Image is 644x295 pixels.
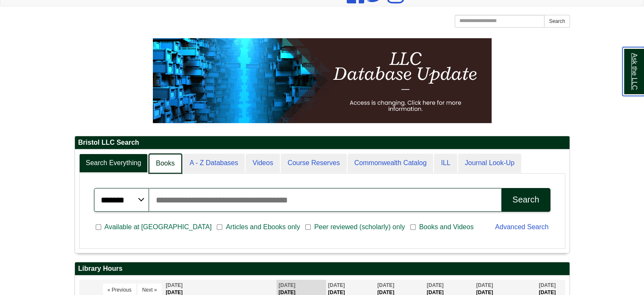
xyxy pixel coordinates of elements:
span: Peer reviewed (scholarly) only [311,222,408,232]
span: [DATE] [476,282,493,288]
span: Articles and Ebooks only [222,222,303,232]
span: [DATE] [166,282,183,288]
a: Search Everything [79,154,148,173]
a: ILL [434,154,457,173]
a: Advanced Search [495,223,548,230]
span: [DATE] [279,282,296,288]
a: Books [149,154,182,174]
span: [DATE] [427,282,444,288]
a: Commonwealth Catalog [348,154,434,173]
a: Journal Look-Up [458,154,521,173]
a: Course Reserves [281,154,347,173]
input: Books and Videos [410,223,416,231]
button: Search [501,188,550,212]
input: Available at [GEOGRAPHIC_DATA] [96,223,101,231]
span: Available at [GEOGRAPHIC_DATA] [101,222,215,232]
img: HTML tutorial [153,38,492,123]
input: Articles and Ebooks only [217,223,222,231]
h2: Bristol LLC Search [75,136,569,149]
span: [DATE] [539,282,556,288]
a: A - Z Databases [183,154,245,173]
div: Search [512,195,539,205]
a: Videos [246,154,280,173]
span: [DATE] [328,282,345,288]
span: [DATE] [377,282,394,288]
input: Peer reviewed (scholarly) only [305,223,311,231]
button: Search [544,15,569,28]
span: Books and Videos [416,222,477,232]
h2: Library Hours [75,262,569,275]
